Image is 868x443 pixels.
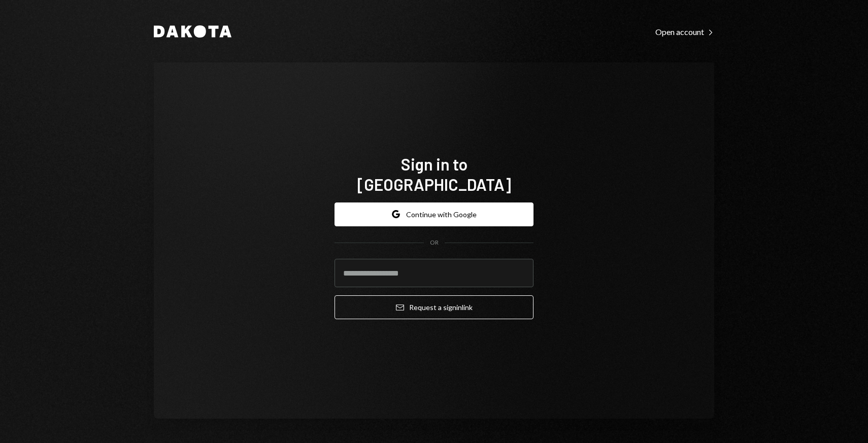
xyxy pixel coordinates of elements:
div: OR [430,238,439,247]
a: Open account [655,26,714,37]
div: Open account [655,27,714,37]
h1: Sign in to [GEOGRAPHIC_DATA] [335,154,533,194]
button: Continue with Google [335,202,533,226]
button: Request a signinlink [335,295,533,319]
